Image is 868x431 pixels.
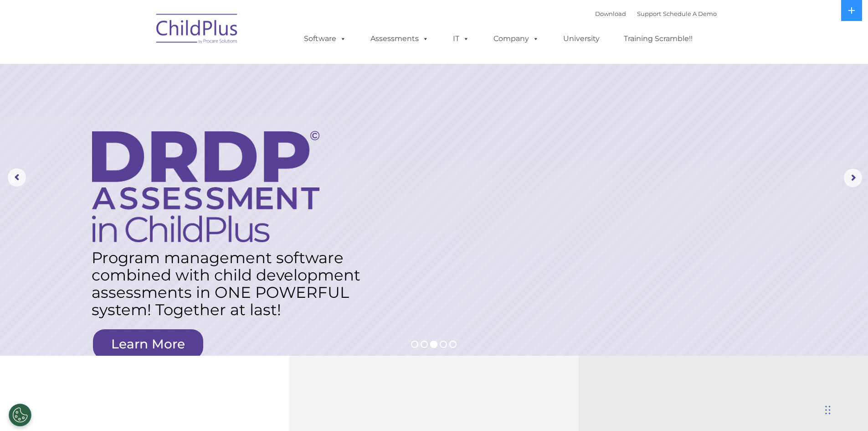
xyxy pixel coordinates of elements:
[92,131,319,242] img: DRDP Assessment in ChildPlus
[484,30,548,48] a: Company
[92,249,370,318] rs-layer: Program management software combined with child development assessments in ONE POWERFUL system! T...
[595,10,717,17] font: |
[615,30,702,48] a: Training Scramble!!
[663,10,717,17] a: Schedule A Demo
[444,30,478,48] a: IT
[554,30,609,48] a: University
[719,332,868,431] iframe: Chat Widget
[295,30,355,48] a: Software
[9,404,31,426] button: Cookies Settings
[152,7,243,53] img: ChildPlus by Procare Solutions
[825,396,831,424] div: Drag
[93,329,203,359] a: Learn More
[595,10,626,17] a: Download
[361,30,438,48] a: Assessments
[637,10,661,17] a: Support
